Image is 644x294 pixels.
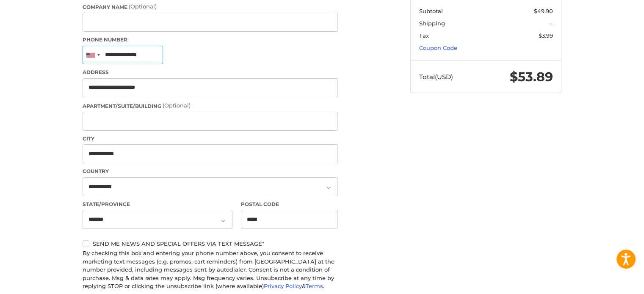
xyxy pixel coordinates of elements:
[83,46,102,64] div: United States: +1
[83,168,338,175] label: Country
[129,3,157,10] small: (Optional)
[83,201,232,208] label: State/Province
[83,36,338,44] label: Phone Number
[549,20,553,27] span: --
[534,8,553,14] span: $49.90
[419,32,429,39] span: Tax
[163,102,191,109] small: (Optional)
[539,32,553,39] span: $3.99
[83,249,338,291] div: By checking this box and entering your phone number above, you consent to receive marketing text ...
[419,8,443,14] span: Subtotal
[83,3,338,11] label: Company Name
[419,44,457,51] a: Coupon Code
[510,69,553,85] span: $53.89
[83,135,338,143] label: City
[264,283,302,289] a: Privacy Policy
[419,73,453,81] span: Total (USD)
[306,283,323,289] a: Terms
[83,102,338,110] label: Apartment/Suite/Building
[241,201,338,208] label: Postal Code
[419,20,445,27] span: Shipping
[83,240,338,247] label: Send me news and special offers via text message*
[83,69,338,76] label: Address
